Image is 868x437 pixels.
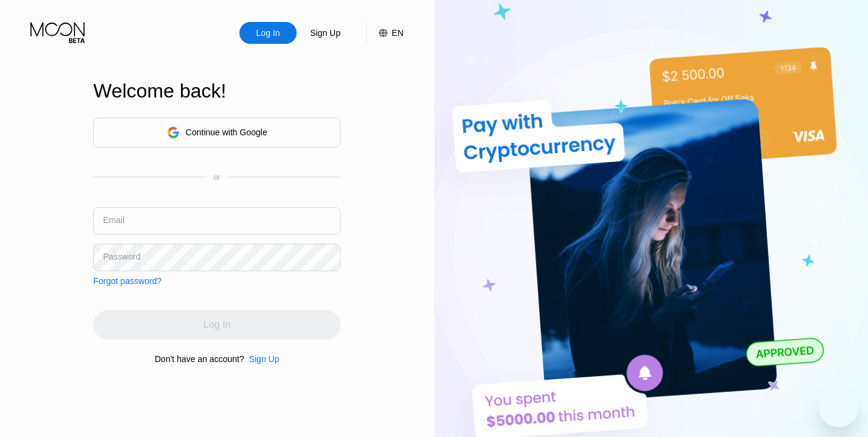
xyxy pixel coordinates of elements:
div: Continue with Google [186,127,267,137]
iframe: Button to launch messaging window [819,388,858,427]
div: or [214,173,221,182]
div: Sign Up [249,354,280,364]
div: Continue with Google [93,118,340,147]
div: Email [103,215,124,225]
div: Log In [239,22,297,44]
div: Password [103,252,140,261]
div: Sign Up [244,354,280,364]
div: Forgot password? [93,276,161,286]
div: Log In [255,27,281,39]
div: Welcome back! [93,80,340,102]
div: EN [366,22,403,44]
div: EN [392,28,403,38]
div: Don't have an account? [155,354,244,364]
div: Sign Up [297,22,354,44]
div: Sign Up [309,27,342,39]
